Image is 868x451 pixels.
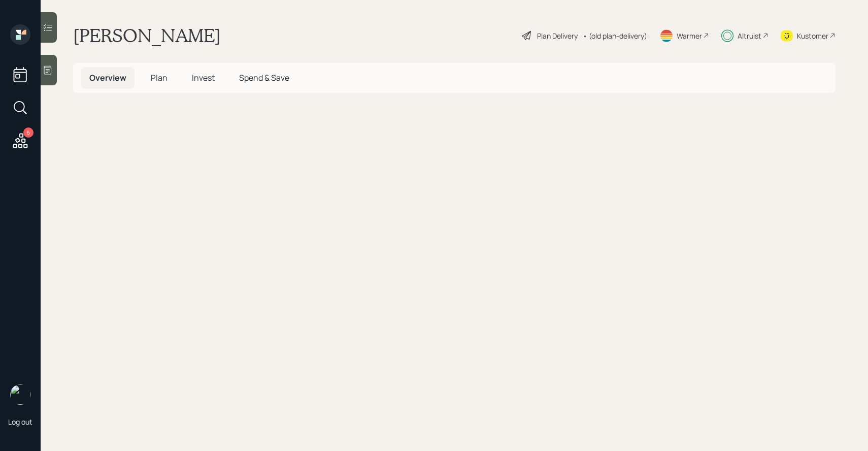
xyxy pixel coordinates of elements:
[797,30,828,41] div: Kustomer
[8,417,32,427] div: Log out
[151,72,168,83] span: Plan
[583,30,647,41] div: • (old plan-delivery)
[23,127,34,138] div: 5
[537,30,578,41] div: Plan Delivery
[239,72,289,83] span: Spend & Save
[89,72,126,83] span: Overview
[677,30,702,41] div: Warmer
[10,384,30,405] img: sami-boghos-headshot.png
[73,24,221,47] h1: [PERSON_NAME]
[738,30,761,41] div: Altruist
[192,72,215,83] span: Invest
